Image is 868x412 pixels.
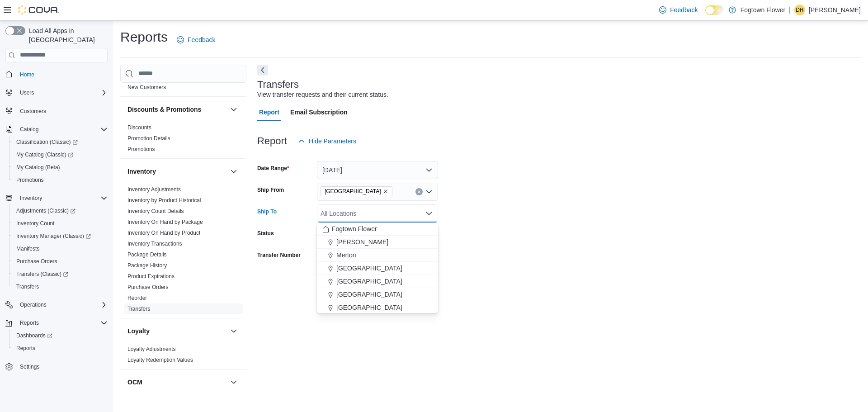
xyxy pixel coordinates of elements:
[332,224,377,233] span: Fogtown Flower
[16,361,108,372] span: Settings
[127,262,167,269] span: Package History
[9,255,111,268] button: Purchase Orders
[127,186,181,193] span: Inventory Adjustments
[20,319,39,327] span: Reports
[415,188,423,195] button: Clear input
[290,103,348,121] span: Email Subscription
[16,317,42,328] button: Reports
[127,262,167,269] a: Package History
[228,326,239,336] button: Loyalty
[9,230,111,242] a: Inventory Manager (Classic)
[383,189,388,194] button: Remove Midtown from selection in this group
[2,123,111,136] button: Catalog
[16,207,75,214] span: Adjustments (Classic)
[5,64,108,397] nav: Complex example
[13,218,108,229] span: Inventory Count
[127,230,200,236] a: Inventory On Hand by Product
[228,166,239,177] button: Inventory
[127,197,201,204] a: Inventory by Product Historical
[9,342,111,355] button: Reports
[20,126,38,133] span: Catalog
[127,273,175,279] a: Product Expirations
[16,232,91,240] span: Inventory Manager (Classic)
[127,295,147,301] a: Reorder
[127,197,201,204] span: Inventory by Product Historical
[2,317,111,329] button: Reports
[425,188,433,195] button: Open list of options
[13,149,108,160] span: My Catalog (Classic)
[120,184,246,318] div: Inventory
[257,65,268,76] button: Next
[127,240,182,247] span: Inventory Transactions
[127,378,226,387] button: OCM
[317,275,438,288] button: [GEOGRAPHIC_DATA]
[13,269,108,279] span: Transfers (Classic)
[188,35,215,44] span: Feedback
[16,299,50,310] button: Operations
[796,5,803,15] span: DH
[120,28,168,46] h1: Reports
[18,5,59,14] img: Cova
[9,136,111,148] a: Classification (Classic)
[127,105,201,114] h3: Discounts & Promotions
[13,256,61,267] a: Purchase Orders
[16,345,35,352] span: Reports
[16,245,39,252] span: Manifests
[317,262,438,275] button: [GEOGRAPHIC_DATA]
[16,220,55,227] span: Inventory Count
[127,124,151,131] span: Discounts
[809,5,861,15] p: [PERSON_NAME]
[317,301,438,314] button: [GEOGRAPHIC_DATA]
[2,104,111,118] button: Customers
[321,186,392,196] span: Midtown
[228,104,239,115] button: Discounts & Promotions
[127,84,166,91] span: New Customers
[257,230,274,237] label: Status
[336,237,388,246] span: [PERSON_NAME]
[127,124,151,131] a: Discounts
[127,135,170,142] span: Promotion Details
[16,317,108,328] span: Reports
[317,288,438,301] button: [GEOGRAPHIC_DATA]
[16,124,108,135] span: Catalog
[257,208,277,215] label: Ship To
[9,174,111,186] button: Promotions
[25,26,108,44] span: Load All Apps in [GEOGRAPHIC_DATA]
[16,283,39,290] span: Transfers
[16,138,78,146] span: Classification (Classic)
[9,329,111,342] a: Dashboards
[13,243,43,254] a: Manifests
[257,136,287,147] h3: Report
[20,108,46,115] span: Customers
[20,71,34,78] span: Home
[127,251,167,258] a: Package Details
[257,79,299,90] h3: Transfers
[13,343,108,354] span: Reports
[127,186,181,193] a: Inventory Adjustments
[127,146,155,153] span: Promotions
[16,69,38,80] a: Home
[13,175,47,185] a: Promotions
[670,5,698,14] span: Feedback
[16,151,73,158] span: My Catalog (Classic)
[173,31,219,49] a: Feedback
[16,164,60,171] span: My Catalog (Beta)
[13,205,108,216] span: Adjustments (Classic)
[13,231,94,242] a: Inventory Manager (Classic)
[789,5,791,15] p: |
[13,343,39,354] a: Reports
[13,231,108,242] span: Inventory Manager (Classic)
[13,243,108,254] span: Manifests
[336,264,402,273] span: [GEOGRAPHIC_DATA]
[127,327,226,336] button: Loyalty
[257,251,301,259] label: Transfer Number
[16,106,50,117] a: Customers
[317,161,438,179] button: [DATE]
[13,137,108,147] span: Classification (Classic)
[13,137,81,147] a: Classification (Classic)
[20,89,34,96] span: Users
[2,68,111,81] button: Home
[9,161,111,174] button: My Catalog (Beta)
[16,193,46,204] button: Inventory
